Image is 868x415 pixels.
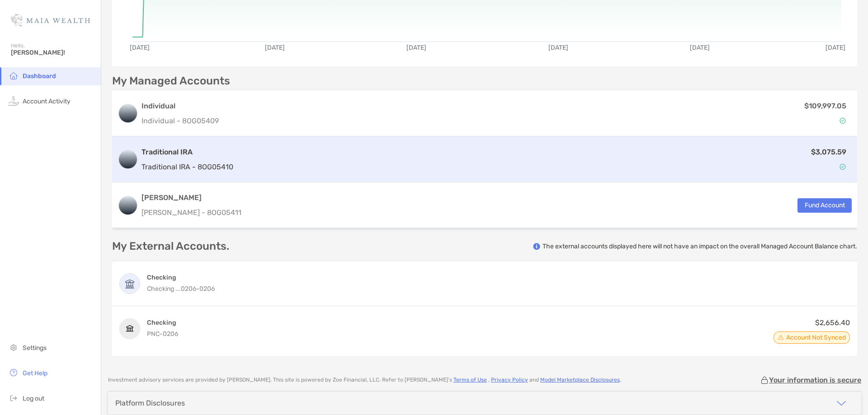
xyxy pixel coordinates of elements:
text: [DATE] [265,44,285,51]
p: My External Accounts. [112,241,229,252]
span: Account Not Synced [786,336,846,340]
a: Terms of Use [453,377,487,383]
span: Log out [23,395,44,402]
text: [DATE] [130,44,150,51]
span: $2,656.40 [815,318,850,327]
img: activity icon [8,95,19,106]
img: get-help icon [8,367,19,378]
span: Settings [23,344,47,352]
h3: [PERSON_NAME] [142,192,241,203]
img: Zoe Logo [11,4,90,36]
img: Spend - everyday spending [120,319,140,339]
span: 0206 [199,285,215,293]
span: 0206 [163,330,178,338]
a: Model Marketplace Disclosures [540,377,620,383]
text: [DATE] [406,44,426,51]
p: [PERSON_NAME] - 8OG05411 [142,207,241,218]
h4: Checking [147,318,178,327]
text: [DATE] [690,44,710,51]
div: Platform Disclosures [115,399,185,407]
span: [PERSON_NAME]! [11,49,95,56]
text: [DATE] [548,44,568,51]
h4: Checking [147,273,215,282]
button: Fund Account [797,198,852,213]
img: household icon [8,70,19,81]
text: [DATE] [826,44,845,51]
img: logo account [119,150,137,168]
p: Individual - 8OG05409 [142,115,219,126]
img: info [533,243,540,250]
img: icon arrow [836,398,847,409]
h3: Traditional IRA [142,147,233,158]
span: PNC - [147,330,163,338]
p: Your information is secure [769,376,861,384]
img: Checking ...0206 [120,274,140,294]
span: Dashboard [23,72,56,80]
p: Traditional IRA - 8OG05410 [142,161,233,173]
img: settings icon [8,342,19,353]
img: logout icon [8,392,19,403]
p: $109,997.05 [804,100,846,112]
h3: Individual [142,101,219,112]
p: $3,075.59 [811,146,846,158]
span: Checking ...0206 - [147,285,199,293]
p: The external accounts displayed here will not have an impact on the overall Managed Account Balan... [542,242,857,251]
img: logo account [119,104,137,122]
span: Get Help [23,369,47,377]
img: logo account [119,196,137,214]
img: Account Status icon [840,163,846,170]
span: Account Activity [23,98,71,105]
a: Privacy Policy [491,377,528,383]
img: Account Status icon [840,117,846,124]
p: Investment advisory services are provided by [PERSON_NAME] . This site is powered by Zoe Financia... [108,377,621,383]
img: Account Status icon [778,334,784,340]
p: My Managed Accounts [112,75,230,87]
